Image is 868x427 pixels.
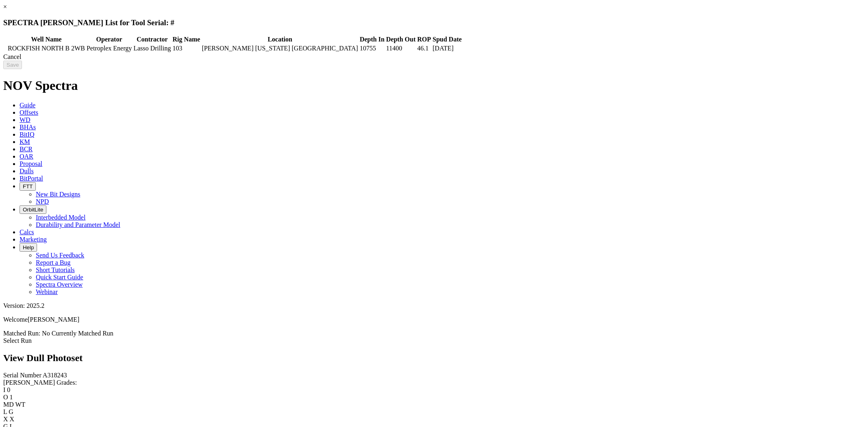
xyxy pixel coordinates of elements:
[3,337,32,344] a: Select Run
[3,61,22,69] input: Save
[432,35,462,44] th: Spud Date
[20,153,33,160] span: OAR
[36,259,70,266] a: Report a Bug
[3,330,40,337] span: Matched Run:
[36,252,84,259] a: Send Us Feedback
[7,386,10,393] span: 0
[10,394,13,401] span: 1
[20,102,35,109] span: Guide
[20,131,34,138] span: BitIQ
[3,18,865,27] h3: SPECTRA [PERSON_NAME] List for Tool Serial: #
[28,316,79,323] span: [PERSON_NAME]
[23,183,33,190] span: FTT
[417,35,431,44] th: ROP
[20,146,33,152] span: BCR
[172,35,201,44] th: Rig Name
[172,44,201,52] td: 103
[42,330,114,337] span: No Currently Matched Run
[20,138,30,145] span: KM
[3,372,42,379] label: Serial Number
[36,288,58,295] a: Webinar
[3,379,865,386] div: [PERSON_NAME] Grades:
[432,44,462,52] td: [DATE]
[201,35,359,44] th: Location
[36,281,83,288] a: Spectra Overview
[133,44,171,52] td: Lasso Drilling
[20,175,43,182] span: BitPortal
[23,207,43,213] span: OrbitLite
[20,116,31,123] span: WD
[201,44,359,52] td: [PERSON_NAME] [US_STATE] [GEOGRAPHIC_DATA]
[10,416,15,423] span: X
[3,302,865,309] div: Version: 2025.2
[20,160,42,167] span: Proposal
[23,244,34,251] span: Help
[3,78,865,93] h1: NOV Spectra
[133,35,171,44] th: Contractor
[3,316,865,323] p: Welcome
[3,408,7,415] label: L
[20,109,38,116] span: Offsets
[417,44,431,52] td: 46.1
[36,214,85,221] a: Interbedded Model
[15,401,26,408] span: WT
[359,35,385,44] th: Depth In
[20,236,47,243] span: Marketing
[20,229,34,235] span: Calcs
[7,44,85,52] td: ROCKFISH NORTH B 2WB
[3,53,865,61] div: Cancel
[20,124,36,131] span: BHAs
[386,44,416,52] td: 11400
[36,266,75,273] a: Short Tutorials
[3,3,7,10] a: ×
[36,198,49,205] a: NPD
[36,191,80,198] a: New Bit Designs
[9,408,13,415] span: G
[86,44,132,52] td: Petroplex Energy
[3,353,865,364] h2: View Dull Photoset
[36,274,83,281] a: Quick Start Guide
[3,394,8,401] label: O
[7,35,85,44] th: Well Name
[3,401,14,408] label: MD
[359,44,385,52] td: 10755
[86,35,132,44] th: Operator
[43,372,67,379] span: A318243
[36,221,120,228] a: Durability and Parameter Model
[3,386,5,393] label: I
[3,416,8,423] label: X
[386,35,416,44] th: Depth Out
[20,168,34,174] span: Dulls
